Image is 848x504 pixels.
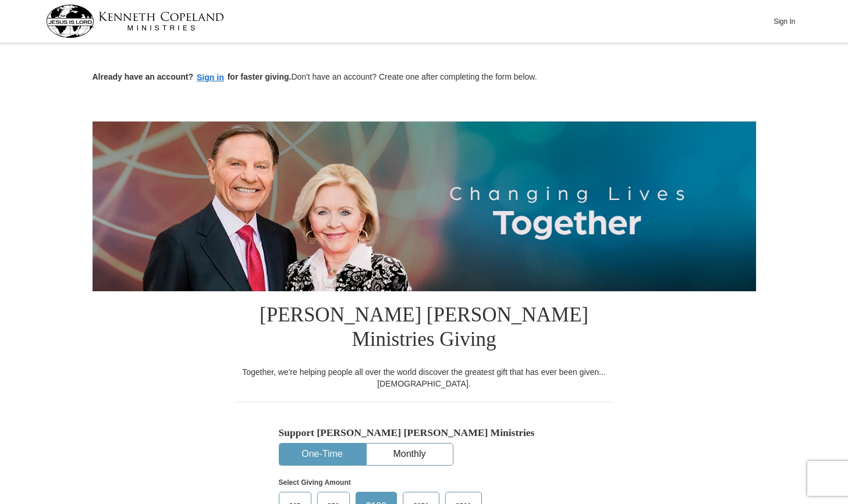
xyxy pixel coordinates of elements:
strong: Select Giving Amount [279,478,351,487]
h5: Support [PERSON_NAME] [PERSON_NAME] Ministries [279,427,570,439]
button: Monthly [367,444,453,465]
button: Sign in [193,71,228,84]
p: Don't have an account? Create one after completing the form below. [93,71,756,84]
button: One-Time [279,444,366,465]
div: Together, we're helping people all over the world discover the greatest gift that has ever been g... [235,366,613,389]
h1: [PERSON_NAME] [PERSON_NAME] Ministries Giving [235,291,613,366]
button: Sign In [767,12,802,30]
img: kcm-header-logo.svg [46,5,224,38]
strong: Already have an account? for faster giving. [93,72,292,81]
